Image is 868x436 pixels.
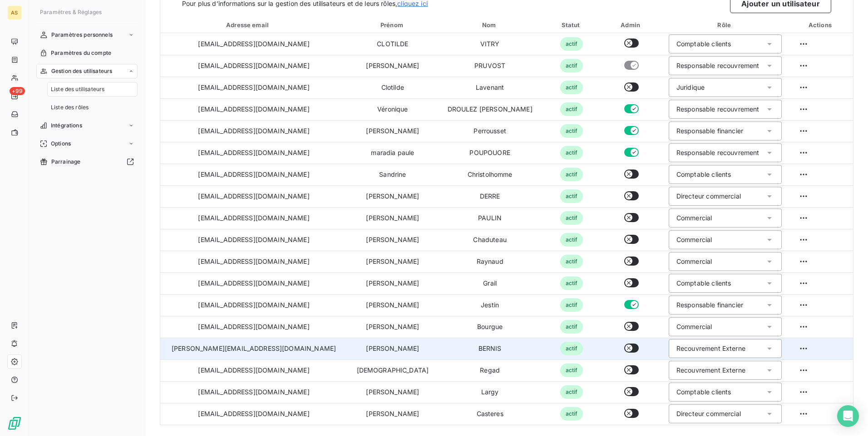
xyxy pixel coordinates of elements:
td: [EMAIL_ADDRESS][DOMAIN_NAME] [160,229,347,251]
span: Intégrations [51,121,82,130]
div: Directeur commercial [676,409,741,418]
span: Liste des utilisateurs [51,85,104,93]
td: [EMAIL_ADDRESS][DOMAIN_NAME] [160,251,347,272]
span: Options [51,140,71,148]
span: actif [560,255,583,268]
td: Grail [438,272,542,294]
td: PRUVOST [438,55,542,77]
td: [PERSON_NAME] [347,120,438,142]
td: Véronique [347,98,438,120]
td: Perrousset [438,120,542,142]
th: Toggle SortBy [542,17,602,33]
div: Adresse email [162,20,345,29]
div: Responsable recouvrement [676,61,759,70]
div: Comptable clients [676,39,731,48]
td: [EMAIL_ADDRESS][DOMAIN_NAME] [160,33,347,55]
div: Responsable financier [676,300,743,310]
span: actif [560,211,583,225]
td: [EMAIL_ADDRESS][DOMAIN_NAME] [160,381,347,403]
td: Sandrine [347,164,438,185]
td: [PERSON_NAME] [347,229,438,251]
td: [EMAIL_ADDRESS][DOMAIN_NAME] [160,294,347,316]
div: Commercial [676,257,712,266]
div: Commercial [676,213,712,223]
th: Toggle SortBy [438,17,542,33]
span: +99 [10,87,25,95]
td: [EMAIL_ADDRESS][DOMAIN_NAME] [160,185,347,207]
a: Liste des utilisateurs [47,82,138,97]
span: actif [560,168,583,181]
a: Liste des rôles [47,100,138,115]
td: [EMAIL_ADDRESS][DOMAIN_NAME] [160,120,347,142]
span: actif [560,407,583,421]
span: Parrainage [51,158,81,166]
td: [EMAIL_ADDRESS][DOMAIN_NAME] [160,77,347,98]
td: Christolhomme [438,164,542,185]
span: actif [560,233,583,247]
td: Chaduteau [438,229,542,251]
td: Largy [438,381,542,403]
td: [PERSON_NAME][EMAIL_ADDRESS][DOMAIN_NAME] [160,338,347,359]
td: [DEMOGRAPHIC_DATA] [347,359,438,381]
td: [PERSON_NAME] [347,272,438,294]
td: Jestin [438,294,542,316]
span: actif [560,320,583,334]
div: Rôle [663,20,787,29]
div: Commercial [676,235,712,244]
div: Directeur commercial [676,192,741,201]
td: POUPOUORE [438,142,542,164]
td: [PERSON_NAME] [347,55,438,77]
td: [PERSON_NAME] [347,207,438,229]
div: Responsable recouvrement [676,105,759,114]
td: Casteres [438,403,542,425]
td: [EMAIL_ADDRESS][DOMAIN_NAME] [160,142,347,164]
td: BERNIS [438,338,542,359]
div: Statut [544,20,600,29]
td: Clotilde [347,77,438,98]
td: [PERSON_NAME] [347,251,438,272]
div: Juridique [676,83,705,92]
td: [PERSON_NAME] [347,185,438,207]
img: Logo LeanPay [7,416,22,431]
div: Comptable clients [676,170,731,179]
td: [EMAIL_ADDRESS][DOMAIN_NAME] [160,316,347,338]
td: CLOTILDE [347,33,438,55]
div: Open Intercom Messenger [837,405,859,427]
td: PAULIN [438,207,542,229]
td: [EMAIL_ADDRESS][DOMAIN_NAME] [160,272,347,294]
td: [PERSON_NAME] [347,338,438,359]
th: Toggle SortBy [160,17,347,33]
div: Comptable clients [676,279,731,288]
span: Liste des rôles [51,103,89,111]
td: Lavenant [438,77,542,98]
td: Raynaud [438,251,542,272]
div: Recouvrement Externe [676,344,745,353]
span: actif [560,363,583,377]
td: DROULEZ [PERSON_NAME] [438,98,542,120]
div: Comptable clients [676,388,731,397]
span: actif [560,146,583,160]
td: maradia paule [347,142,438,164]
span: actif [560,81,583,94]
td: Regad [438,359,542,381]
div: Nom [440,20,540,29]
div: Admin [603,20,660,29]
span: actif [560,276,583,290]
span: Paramètres personnels [51,31,113,39]
td: [EMAIL_ADDRESS][DOMAIN_NAME] [160,359,347,381]
div: Prénom [349,20,436,29]
div: AS [7,5,22,20]
div: Actions [791,20,851,29]
span: actif [560,385,583,399]
td: [EMAIL_ADDRESS][DOMAIN_NAME] [160,207,347,229]
td: DERRE [438,185,542,207]
td: [EMAIL_ADDRESS][DOMAIN_NAME] [160,164,347,185]
td: VITRY [438,33,542,55]
td: [PERSON_NAME] [347,403,438,425]
span: Paramètres & Réglages [40,9,102,15]
td: [PERSON_NAME] [347,316,438,338]
td: [EMAIL_ADDRESS][DOMAIN_NAME] [160,403,347,425]
td: [EMAIL_ADDRESS][DOMAIN_NAME] [160,98,347,120]
span: actif [560,342,583,355]
div: Recouvrement Externe [676,366,745,375]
